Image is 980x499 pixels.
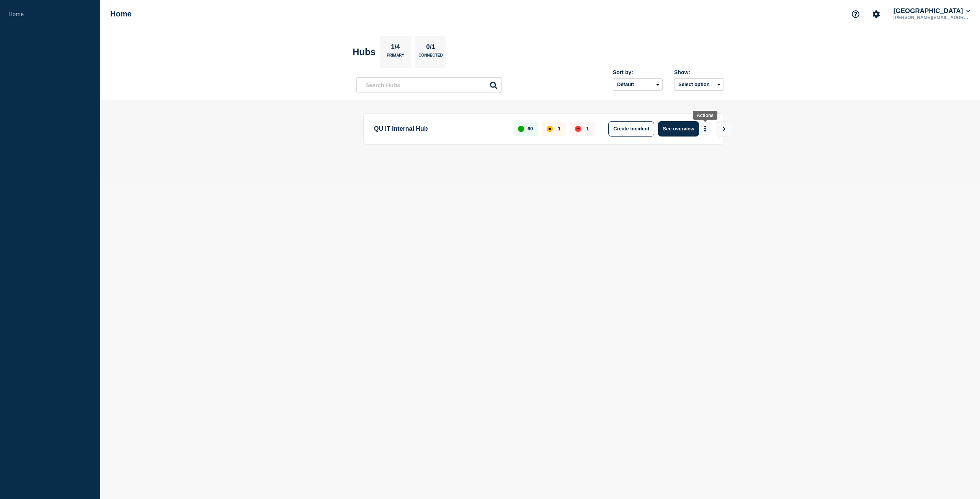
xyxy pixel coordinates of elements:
[697,113,714,118] div: Actions
[110,10,132,18] h1: Home
[387,53,404,61] p: Primary
[658,121,699,137] button: See overview
[848,6,864,22] button: Support
[868,6,884,22] button: Account settings
[356,77,502,93] input: Search Hubs
[586,126,589,132] p: 1
[674,69,724,75] div: Show:
[700,122,710,136] button: More actions
[388,43,403,53] p: 1/4
[892,15,972,20] p: [PERSON_NAME][EMAIL_ADDRESS][PERSON_NAME][DOMAIN_NAME]
[528,126,533,132] p: 60
[608,121,654,137] button: Create incident
[613,69,663,75] div: Sort by:
[613,78,663,91] select: Sort by
[575,126,581,132] div: down
[547,126,553,132] div: affected
[716,121,731,137] button: View
[418,53,443,61] p: Connected
[558,126,560,132] p: 1
[374,121,505,137] p: QU IT Internal Hub
[423,43,438,53] p: 0/1
[892,7,972,15] button: [GEOGRAPHIC_DATA]
[518,126,524,132] div: up
[353,47,376,57] h2: Hubs
[674,78,724,91] button: Select option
